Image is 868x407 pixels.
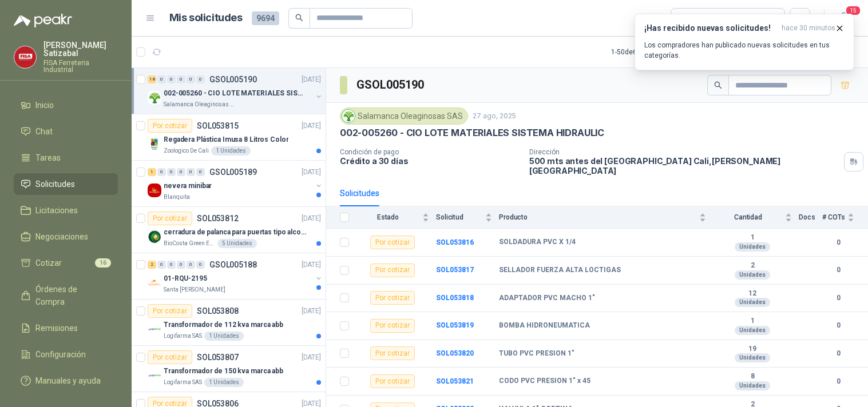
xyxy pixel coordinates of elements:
[302,213,321,224] p: [DATE]
[204,378,244,387] div: 1 Unidades
[167,168,176,176] div: 0
[148,350,192,364] div: Por cotizar
[822,348,854,359] b: 0
[14,14,72,27] img: Logo peakr
[209,75,257,83] p: GSOL005190
[356,206,436,229] th: Estado
[197,353,239,361] p: SOL053807
[834,8,854,29] button: 15
[164,273,207,284] p: 01-RQU-2195
[436,377,474,385] a: SOL053821
[197,122,239,130] p: SOL053815
[356,213,420,221] span: Estado
[635,14,854,70] button: ¡Has recibido nuevas solicitudes!hace 30 minutos Los compradores han publicado nuevas solicitudes...
[164,88,306,99] p: 002-005260 - CIO LOTE MATERIALES SISTEMA HIDRAULIC
[713,345,792,354] b: 19
[14,278,118,313] a: Órdenes de Compra
[499,213,697,221] span: Producto
[14,121,118,142] a: Chat
[164,134,288,145] p: Regadera Plástica Imusa 8 Litros Color
[499,238,576,247] b: SOLDADURA PVC X 1/4
[197,214,239,222] p: SOL053812
[197,307,239,315] p: SOL053808
[157,168,166,176] div: 0
[148,304,192,318] div: Por cotizar
[644,40,845,61] p: Los compradores han publicado nuevas solicitudes en tus categorías.
[252,11,279,25] span: 9694
[148,258,323,294] a: 2 0 0 0 0 0 GSOL005188[DATE] Company Logo01-RQU-2195Santa [PERSON_NAME]
[735,353,770,362] div: Unidades
[148,183,161,197] img: Company Logo
[302,167,321,178] p: [DATE]
[164,378,202,387] p: Logifarma SAS
[356,76,426,94] h3: GSOL005190
[35,374,101,387] span: Manuales y ayuda
[370,236,415,249] div: Por cotizar
[148,369,161,382] img: Company Logo
[164,332,202,341] p: Logifarma SAS
[845,5,861,16] span: 15
[436,266,474,274] b: SOL053817
[713,233,792,242] b: 1
[340,187,379,199] div: Solicitudes
[132,114,326,161] a: Por cotizarSOL053815[DATE] Company LogoRegadera Plástica Imusa 8 Litros ColorZoologico De Cali1 U...
[436,238,474,246] b: SOL053816
[14,94,118,116] a: Inicio
[370,319,415,333] div: Por cotizar
[35,257,62,269] span: Cotizar
[340,148,520,156] p: Condición de pago
[204,332,244,341] div: 1 Unidades
[14,147,118,169] a: Tareas
[436,213,483,221] span: Solicitud
[187,75,195,83] div: 0
[436,206,499,229] th: Solicitud
[735,270,770,280] div: Unidades
[35,322,78,334] span: Remisiones
[436,349,474,357] a: SOL053820
[714,81,722,89] span: search
[14,252,118,274] a: Cotizar16
[196,168,205,176] div: 0
[529,148,839,156] p: Dirección
[35,125,53,138] span: Chat
[196,261,205,269] div: 0
[217,239,257,248] div: 5 Unidades
[370,346,415,360] div: Por cotizar
[14,46,36,68] img: Company Logo
[713,213,783,221] span: Cantidad
[148,322,161,336] img: Company Logo
[340,107,468,125] div: Salamanca Oleaginosas SAS
[148,276,161,290] img: Company Logo
[822,293,854,304] b: 0
[164,239,215,248] p: BioCosta Green Energy S.A.S
[164,193,190,202] p: Blanquita
[529,156,839,175] p: 500 mts antes del [GEOGRAPHIC_DATA] Cali , [PERSON_NAME][GEOGRAPHIC_DATA]
[148,91,161,105] img: Company Logo
[148,212,192,225] div: Por cotizar
[148,230,161,244] img: Company Logo
[822,206,868,229] th: # COTs
[209,261,257,269] p: GSOL005188
[782,23,835,33] span: hace 30 minutos
[148,75,156,83] div: 18
[164,181,212,191] p: nevera minibar
[164,100,236,109] p: Salamanca Oleaginosas SAS
[164,320,283,330] p: Transformador de 112 kva marca abb
[14,226,118,248] a: Negociaciones
[157,75,166,83] div: 0
[43,41,118,57] p: [PERSON_NAME] Satizabal
[35,99,54,111] span: Inicio
[35,204,78,217] span: Licitaciones
[499,206,713,229] th: Producto
[678,12,702,25] div: Todas
[735,381,770,390] div: Unidades
[35,283,107,308] span: Órdenes de Compra
[436,294,474,302] b: SOL053818
[196,75,205,83] div: 0
[177,261,185,269] div: 0
[644,23,777,33] h3: ¡Has recibido nuevas solicitudes!
[499,349,574,358] b: TUBO PVC PRESION 1"
[167,75,176,83] div: 0
[735,298,770,307] div: Unidades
